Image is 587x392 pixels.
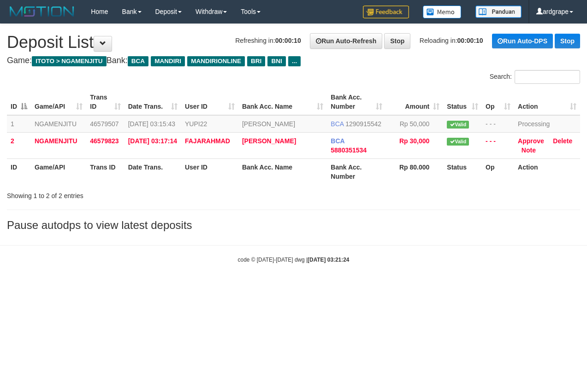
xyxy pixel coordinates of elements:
[384,33,410,49] a: Stop
[308,257,349,263] strong: [DATE] 03:21:24
[331,120,344,128] span: BCA
[443,158,482,185] th: Status
[490,70,580,84] label: Search:
[482,115,514,133] td: - - -
[7,187,237,200] div: Showing 1 to 2 of 2 entries
[447,138,469,146] span: Valid transaction
[90,137,119,145] span: 46579823
[128,120,175,128] span: [DATE] 03:15:43
[492,34,553,48] a: Run Auto-DPS
[247,56,265,66] span: BRI
[181,89,238,115] th: User ID: activate to sort column ascending
[267,56,285,66] span: BNI
[288,56,301,66] span: ...
[7,115,31,133] td: 1
[31,115,86,133] td: NGAMENJITU
[181,158,238,185] th: User ID
[420,37,483,44] span: Reloading in:
[31,89,86,115] th: Game/API: activate to sort column ascending
[128,56,148,66] span: BCA
[185,120,207,128] span: YUPI22
[555,34,580,48] a: Stop
[514,158,580,185] th: Action
[242,137,296,145] a: [PERSON_NAME]
[7,5,77,18] img: MOTION_logo.png
[399,137,429,145] span: Rp 30,000
[400,120,430,128] span: Rp 50,000
[327,89,386,115] th: Bank Acc. Number: activate to sort column ascending
[518,137,544,145] a: Approve
[242,120,295,128] a: [PERSON_NAME]
[7,132,31,158] td: 2
[447,121,469,129] span: Valid transaction
[187,56,245,66] span: MANDIRIONLINE
[310,33,382,49] a: Run Auto-Refresh
[482,89,514,115] th: Op: activate to sort column ascending
[443,89,482,115] th: Status: activate to sort column ascending
[238,257,350,263] small: code © [DATE]-[DATE] dwg |
[514,89,580,115] th: Action: activate to sort column ascending
[423,6,462,18] img: Button%20Memo.svg
[515,70,580,84] input: Search:
[31,132,86,158] td: NGAMENJITU
[331,146,367,154] span: Copy 5880351534 to clipboard
[90,120,119,128] span: 46579507
[86,158,124,185] th: Trans ID
[128,137,177,145] span: [DATE] 03:17:14
[482,158,514,185] th: Op
[238,158,327,185] th: Bank Acc. Name
[7,219,580,231] h3: Pause autodps to view latest deposits
[331,137,344,145] span: BCA
[275,37,301,44] strong: 00:00:10
[386,89,444,115] th: Amount: activate to sort column ascending
[185,137,230,145] span: FAJARAHMAD
[363,6,409,18] img: Feedback.jpg
[86,89,124,115] th: Trans ID: activate to sort column ascending
[514,115,580,133] td: Processing
[7,89,31,115] th: ID: activate to sort column descending
[31,158,86,185] th: Game/API
[345,120,381,128] span: Copy 1290915542 to clipboard
[327,158,386,185] th: Bank Acc. Number
[475,6,522,18] img: panduan.png
[7,158,31,185] th: ID
[32,56,107,66] span: ITOTO > NGAMENJITU
[7,33,580,52] h1: Deposit List
[7,56,580,65] h4: Game: Bank:
[457,37,483,44] strong: 00:00:10
[238,89,327,115] th: Bank Acc. Name: activate to sort column ascending
[151,56,185,66] span: MANDIRI
[125,89,181,115] th: Date Trans.: activate to sort column ascending
[482,132,514,158] td: - - -
[553,137,572,145] a: Delete
[235,37,301,44] span: Refreshing in:
[386,158,444,185] th: Rp 80.000
[522,146,536,154] a: Note
[125,158,181,185] th: Date Trans.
